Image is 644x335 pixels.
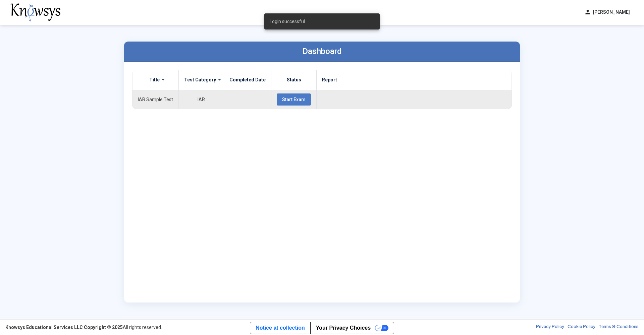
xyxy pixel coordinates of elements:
[179,90,224,109] td: IAR
[599,324,639,331] a: Terms & Conditions
[303,47,342,56] label: Dashboard
[184,77,216,83] label: Test Category
[317,70,512,90] th: Report
[277,93,311,106] button: Start Exam
[250,322,310,334] a: Notice at collection
[149,77,160,83] label: Title
[229,77,266,83] label: Completed Date
[580,7,634,18] button: person[PERSON_NAME]
[10,3,60,21] img: knowsys-logo.png
[568,324,595,331] a: Cookie Policy
[536,324,564,331] a: Privacy Policy
[5,324,162,331] div: All rights reserved.
[132,90,179,109] td: IAR Sample Test
[5,325,123,330] strong: Knowsys Educational Services LLC Copyright © 2025
[271,70,317,90] th: Status
[270,18,306,25] span: Login successful.
[584,9,591,16] span: person
[310,322,394,334] button: Your Privacy Choices
[282,97,306,102] span: Start Exam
